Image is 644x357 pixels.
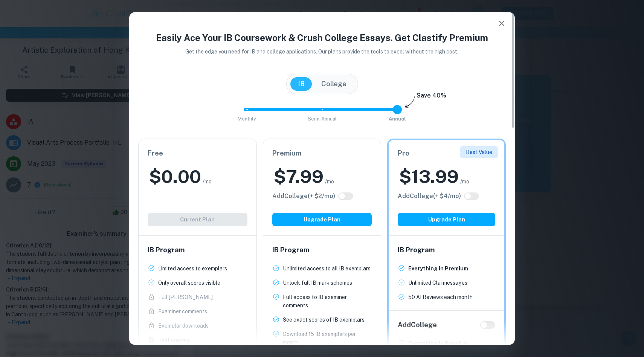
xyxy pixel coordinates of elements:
[158,279,220,287] p: Only overall scores visible
[272,148,372,159] h6: Premium
[460,177,469,186] span: /mo
[398,245,495,255] h6: IB Program
[138,31,506,44] h4: Easily Ace Your IB Coursework & Crush College Essays. Get Clastify Premium
[398,213,495,226] button: Upgrade Plan
[149,165,201,189] h2: $ 0.00
[274,165,324,189] h2: $ 7.99
[283,316,365,324] p: See exact scores of IB exemplars
[272,192,335,201] h6: Click to see all the additional College features.
[308,116,337,122] span: Semi-Annual
[466,148,492,156] p: Best Value
[272,213,372,226] button: Upgrade Plan
[398,148,495,159] h6: Pro
[203,177,212,186] span: /mo
[408,293,473,301] p: 50 AI Reviews each month
[417,91,446,104] h6: Save 40%
[158,307,207,316] p: Examiner comments
[283,279,352,287] p: Unlock full IB mark schemes
[290,77,312,91] button: IB
[148,245,247,255] h6: IB Program
[389,116,406,122] span: Annual
[175,47,469,56] p: Get the edge you need for IB and college applications. Our plans provide the tools to excel witho...
[272,245,372,255] h6: IB Program
[283,264,371,273] p: Unlimited access to all IB exemplars
[314,77,354,91] button: College
[283,293,372,310] p: Full access to IB examiner comments
[238,116,256,122] span: Monthly
[399,165,459,189] h2: $ 13.99
[405,96,415,108] img: subscription-arrow.svg
[158,293,213,301] p: Full [PERSON_NAME]
[398,192,461,201] h6: Click to see all the additional College features.
[148,148,247,159] h6: Free
[325,177,334,186] span: /mo
[408,264,468,273] p: Everything in Premium
[398,320,437,330] h6: Add College
[408,279,467,287] p: Unlimited Clai messages
[158,264,227,273] p: Limited access to exemplars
